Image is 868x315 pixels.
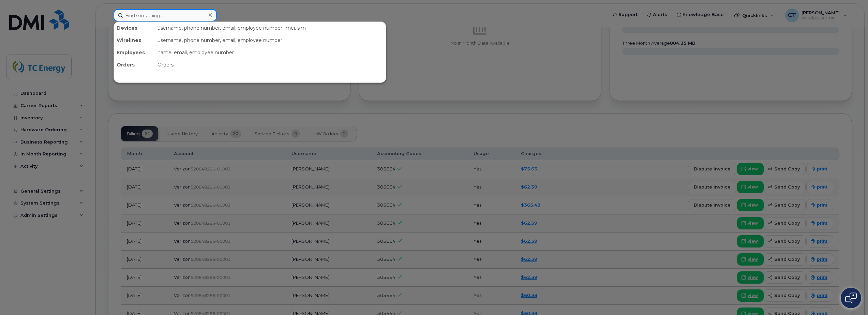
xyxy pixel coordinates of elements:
div: username, phone number, email, employee number, imei, sim [155,22,386,34]
div: Wirelines [114,34,155,46]
div: username, phone number, email, employee number [155,34,386,46]
input: Find something... [114,9,217,21]
div: Employees [114,46,155,59]
div: Orders [114,59,155,71]
div: name, email, employee number [155,46,386,59]
div: Devices [114,22,155,34]
img: Open chat [845,292,857,303]
div: Orders [155,59,386,71]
